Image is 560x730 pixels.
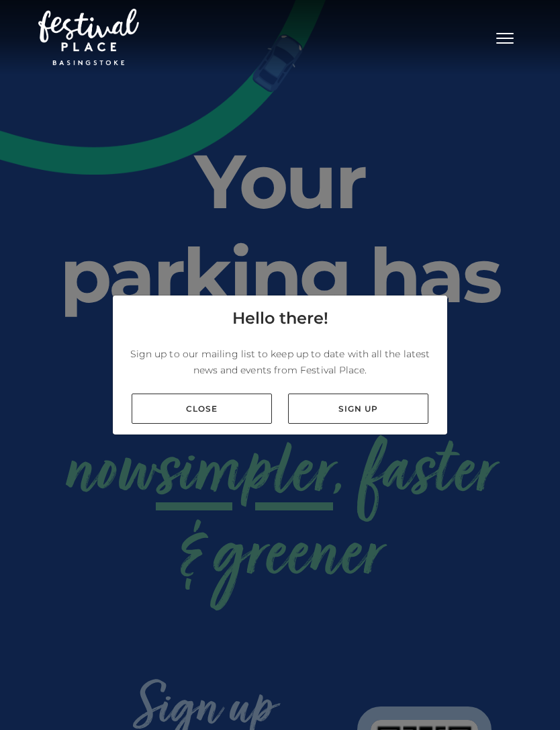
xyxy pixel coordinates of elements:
h4: Hello there! [232,306,328,330]
p: Sign up to our mailing list to keep up to date with all the latest news and events from Festival ... [124,346,436,378]
img: Festival Place Logo [38,9,139,65]
a: Close [132,394,272,424]
button: Toggle navigation [488,27,522,46]
a: Sign up [288,394,428,424]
